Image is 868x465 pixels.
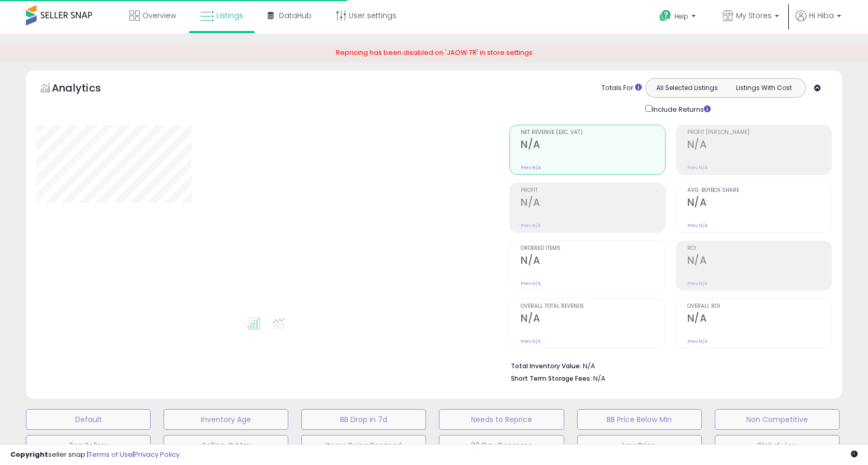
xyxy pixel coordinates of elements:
button: BB Drop in 7d [301,409,426,430]
small: Prev: N/A [687,338,708,344]
span: Net Revenue (Exc. VAT) [521,130,665,136]
span: Avg. Buybox Share [687,188,831,193]
button: Needs to Reprice [439,409,564,430]
button: Global view [715,435,840,456]
button: Inventory Age [164,409,288,430]
span: Overall Total Revenue [521,304,665,309]
a: Hi Hiba [796,10,841,34]
div: Include Returns [638,103,723,115]
button: Listings With Cost [725,81,802,95]
a: Help [651,2,706,34]
a: Terms of Use [89,449,133,459]
span: Hi Hiba [809,10,834,21]
h2: N/A [687,139,831,153]
span: Listings [216,10,243,21]
h2: N/A [521,139,665,153]
h2: N/A [687,197,831,211]
div: Totals For [601,83,642,93]
h5: Analytics [52,81,121,98]
span: My Stores [736,10,772,21]
button: All Selected Listings [649,81,726,95]
small: Prev: N/A [687,222,708,229]
small: Prev: N/A [687,280,708,287]
span: N/A [593,373,606,383]
small: Prev: N/A [687,164,708,171]
button: Items Being Repriced [301,435,426,456]
h2: N/A [687,312,831,326]
li: N/A [511,359,824,371]
button: Non Competitive [715,409,840,430]
span: ROI [687,246,831,251]
i: Get Help [659,9,672,22]
span: Profit [521,188,665,193]
button: Default [26,409,151,430]
button: Top Sellers [26,435,151,456]
a: Privacy Policy [134,449,180,459]
small: Prev: N/A [521,164,541,171]
button: BB Price Below Min [577,409,702,430]
small: Prev: N/A [521,338,541,344]
h2: N/A [687,254,831,268]
span: Overview [142,10,176,21]
h2: N/A [521,254,665,268]
span: Repricing has been disabled on 'JAOW TR' in store settings [336,48,533,57]
span: Overall ROI [687,304,831,309]
button: Low Price [577,435,702,456]
span: Profit [PERSON_NAME] [687,130,831,136]
h2: N/A [521,312,665,326]
button: 30 Day Decrease [439,435,564,456]
span: Help [674,12,688,21]
button: Selling @ Max [164,435,288,456]
span: Ordered Items [521,246,665,251]
strong: Copyright [10,449,48,459]
b: Short Term Storage Fees: [511,374,592,383]
small: Prev: N/A [521,222,541,229]
small: Prev: N/A [521,280,541,287]
div: seller snap | | [10,450,180,460]
h2: N/A [521,197,665,211]
span: DataHub [279,10,312,21]
b: Total Inventory Value: [511,362,581,370]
